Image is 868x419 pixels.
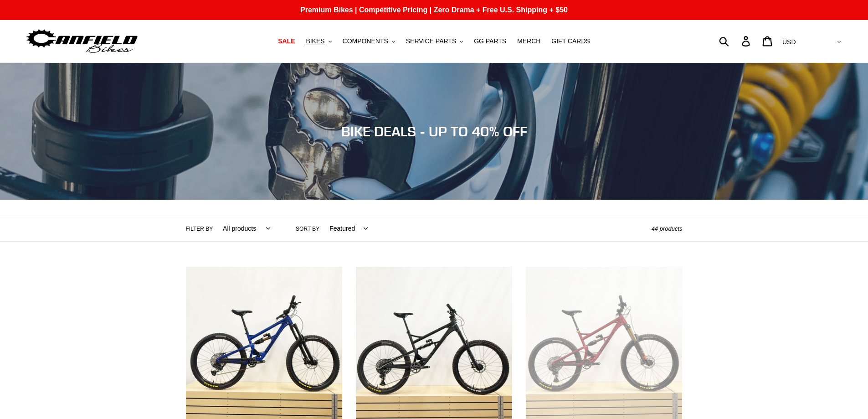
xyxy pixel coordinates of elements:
[186,225,213,233] label: Filter by
[341,123,527,140] span: BIKE DEALS - UP TO 40% OFF
[296,225,319,233] label: Sort by
[306,37,324,45] span: BIKES
[25,27,139,56] img: Canfield Bikes
[517,37,540,45] span: MERCH
[406,37,456,45] span: SERVICE PARTS
[401,35,467,47] button: SERVICE PARTS
[469,35,511,47] a: GG PARTS
[338,35,400,47] button: COMPONENTS
[513,35,545,47] a: MERCH
[724,31,747,51] input: Search
[273,35,299,47] a: SALE
[547,35,595,47] a: GIFT CARDS
[652,225,683,232] span: 44 products
[301,35,336,47] button: BIKES
[278,37,295,45] span: SALE
[343,37,388,45] span: COMPONENTS
[551,37,590,45] span: GIFT CARDS
[474,37,506,45] span: GG PARTS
